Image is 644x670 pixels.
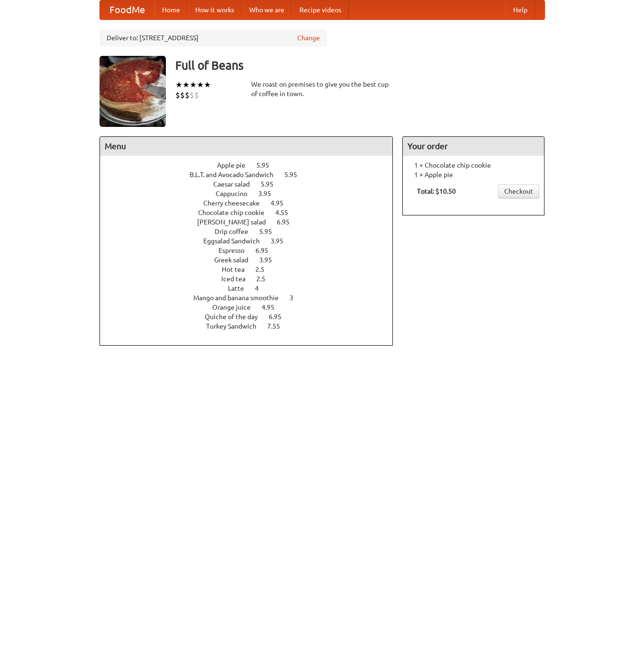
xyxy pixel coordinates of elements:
[205,313,267,321] span: Quiche of the day
[175,56,545,75] h3: Full of Beans
[203,237,301,245] a: Eggsalad Sandwich 3.95
[197,218,307,226] a: [PERSON_NAME] salad 6.95
[506,0,535,19] a: Help
[190,171,283,179] span: B.L.T. and Avocado Sandwich
[175,80,182,90] li: ★
[297,33,320,43] a: Change
[216,190,289,197] a: Cappucino 3.95
[408,161,539,170] li: 1 × Chocolate chip cookie
[175,90,180,100] li: $
[154,0,188,19] a: Home
[292,0,349,19] a: Recipe videos
[217,161,287,169] a: Apple pie 5.95
[206,322,298,330] a: Turkey Sandwich 7.55
[198,209,274,216] span: Chocolate chip cookie
[190,80,197,90] li: ★
[269,313,291,321] span: 6.95
[261,180,283,188] span: 5.95
[290,294,303,302] span: 3
[100,0,154,19] a: FoodMe
[212,304,260,311] span: Orange juice
[214,256,290,264] a: Greek salad 3.95
[408,170,539,179] li: 1 × Apple pie
[204,80,211,90] li: ★
[182,80,190,90] li: ★
[197,218,275,226] span: [PERSON_NAME] salad
[215,228,258,235] span: Drip coffee
[222,266,282,273] a: Hot tea 2.5
[218,247,254,254] span: Espresso
[216,190,257,197] span: Cappucino
[100,56,166,127] img: angular.jpg
[100,137,393,156] h4: Menu
[194,90,199,100] li: $
[205,313,299,321] a: Quiche of the day 6.95
[213,180,259,188] span: Caesar salad
[255,266,274,273] span: 2.5
[215,228,290,235] a: Drip coffee 5.95
[206,322,266,330] span: Turkey Sandwich
[256,161,279,169] span: 5.95
[275,209,298,216] span: 4.55
[203,237,269,245] span: Eggsalad Sandwich
[214,256,258,264] span: Greek salad
[222,266,254,273] span: Hot tea
[212,304,292,311] a: Orange juice 4.95
[100,29,327,46] div: Deliver to: [STREET_ADDRESS]
[242,0,292,19] a: Who we are
[259,256,281,264] span: 3.95
[403,137,544,156] h4: Your order
[193,294,288,302] span: Mango and banana smoothie
[193,294,311,302] a: Mango and banana smoothie 3
[217,161,255,169] span: Apple pie
[185,90,190,100] li: $
[417,188,456,195] b: Total: $10.50
[256,275,275,283] span: 2.5
[284,171,307,179] span: 5.95
[203,199,301,207] a: Cherry cheesecake 4.95
[197,80,204,90] li: ★
[213,180,291,188] a: Caesar salad 5.95
[262,304,284,311] span: 4.95
[221,275,255,283] span: Iced tea
[251,80,393,98] div: We roast on premises to give you the best cup of coffee in town.
[255,247,278,254] span: 6.95
[203,199,269,207] span: Cherry cheesecake
[271,237,293,245] span: 3.95
[271,199,293,207] span: 4.95
[198,209,306,216] a: Chocolate chip cookie 4.55
[190,171,315,179] a: B.L.T. and Avocado Sandwich 5.95
[188,0,242,19] a: How it works
[190,90,194,100] li: $
[258,190,281,197] span: 3.95
[228,285,254,292] span: Latte
[267,322,290,330] span: 7.55
[277,218,299,226] span: 6.95
[255,285,268,292] span: 4
[180,90,185,100] li: $
[221,275,283,283] a: Iced tea 2.5
[259,228,281,235] span: 5.95
[228,285,276,292] a: Latte 4
[498,184,539,198] a: Checkout
[218,247,286,254] a: Espresso 6.95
